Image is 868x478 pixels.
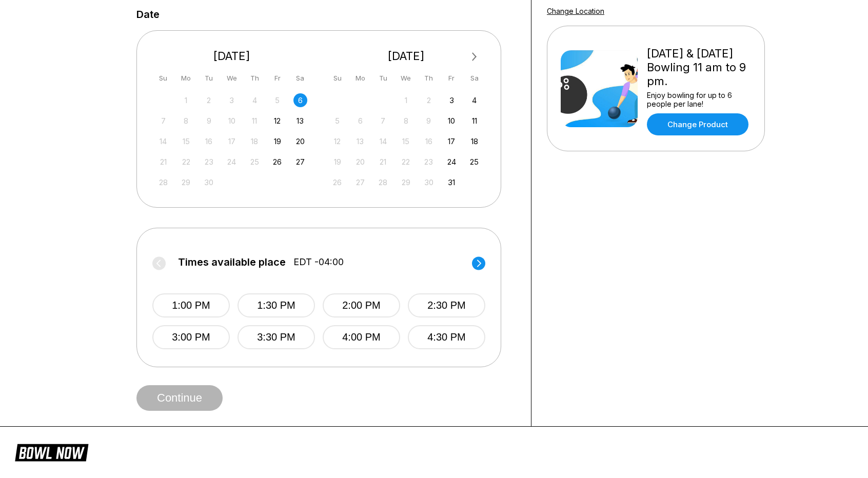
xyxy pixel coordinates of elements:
div: Th [248,71,262,85]
div: Not available Wednesday, September 24th, 2025 [225,155,239,169]
button: 3:30 PM [238,325,315,349]
div: Not available Thursday, October 30th, 2025 [422,175,436,189]
div: Choose Saturday, September 20th, 2025 [293,134,307,148]
div: Fr [270,71,284,85]
div: Not available Thursday, September 4th, 2025 [248,93,262,107]
div: Not available Thursday, October 16th, 2025 [422,134,436,148]
div: Fr [445,71,459,85]
div: Choose Friday, September 12th, 2025 [270,114,284,128]
button: 1:00 PM [152,293,230,317]
div: Su [156,71,170,85]
div: Choose Friday, October 10th, 2025 [445,114,459,128]
div: Not available Monday, September 22nd, 2025 [179,155,193,169]
img: Friday & Saturday Bowling 11 am to 9 pm. [561,50,638,127]
div: Not available Tuesday, September 16th, 2025 [202,134,216,148]
button: 4:30 PM [408,325,485,349]
button: Next Month [466,49,483,65]
div: Th [422,71,436,85]
div: Not available Monday, September 8th, 2025 [179,114,193,128]
a: Change Location [547,7,604,15]
div: Not available Friday, September 5th, 2025 [270,93,284,107]
button: 4:00 PM [323,325,400,349]
div: Choose Saturday, September 27th, 2025 [293,155,307,169]
div: Not available Tuesday, October 14th, 2025 [376,134,390,148]
div: Not available Monday, October 27th, 2025 [353,175,367,189]
div: Not available Monday, October 13th, 2025 [353,134,367,148]
div: Not available Sunday, October 5th, 2025 [330,114,344,128]
div: Choose Saturday, October 4th, 2025 [467,93,481,107]
div: month 2025-10 [329,92,483,189]
div: Enjoy bowling for up to 6 people per lane! [647,91,751,108]
div: Not available Tuesday, September 9th, 2025 [202,114,216,128]
div: Not available Tuesday, September 30th, 2025 [202,175,216,189]
span: EDT -04:00 [293,256,344,268]
button: 1:30 PM [238,293,315,317]
div: Not available Monday, September 1st, 2025 [179,93,193,107]
div: Not available Wednesday, October 8th, 2025 [399,114,413,128]
div: Not available Wednesday, October 1st, 2025 [399,93,413,107]
div: Not available Sunday, September 28th, 2025 [156,175,170,189]
div: Tu [376,71,390,85]
div: Not available Sunday, October 26th, 2025 [330,175,344,189]
label: Date [136,9,160,20]
div: Tu [202,71,216,85]
div: Not available Monday, September 15th, 2025 [179,134,193,148]
div: Not available Wednesday, September 3rd, 2025 [225,93,239,107]
div: month 2025-09 [155,92,309,189]
div: Choose Friday, September 19th, 2025 [270,134,284,148]
div: Not available Tuesday, October 28th, 2025 [376,175,390,189]
div: Not available Sunday, October 12th, 2025 [330,134,344,148]
div: Choose Friday, October 17th, 2025 [445,134,459,148]
div: Choose Friday, October 31st, 2025 [445,175,459,189]
div: Not available Wednesday, October 22nd, 2025 [399,155,413,169]
button: 2:30 PM [408,293,485,317]
div: Choose Friday, October 24th, 2025 [445,155,459,169]
a: Change Product [647,113,748,135]
div: Su [330,71,344,85]
div: We [225,71,239,85]
div: Sa [467,71,481,85]
div: Not available Thursday, September 11th, 2025 [248,114,262,128]
div: Not available Thursday, October 23rd, 2025 [422,155,436,169]
div: Not available Sunday, September 7th, 2025 [156,114,170,128]
div: Not available Monday, September 29th, 2025 [179,175,193,189]
div: Not available Tuesday, October 7th, 2025 [376,114,390,128]
div: Not available Monday, October 6th, 2025 [353,114,367,128]
div: Not available Monday, October 20th, 2025 [353,155,367,169]
div: Choose Saturday, October 18th, 2025 [467,134,481,148]
div: We [399,71,413,85]
span: Times available place [178,256,286,268]
div: Choose Friday, September 26th, 2025 [270,155,284,169]
button: 3:00 PM [152,325,230,349]
div: Not available Sunday, September 14th, 2025 [156,134,170,148]
div: Not available Sunday, October 19th, 2025 [330,155,344,169]
div: Not available Thursday, September 25th, 2025 [248,155,262,169]
div: Not available Sunday, September 21st, 2025 [156,155,170,169]
div: Sa [293,71,307,85]
div: [DATE] [327,49,486,63]
div: Not available Tuesday, October 21st, 2025 [376,155,390,169]
div: Not available Wednesday, September 17th, 2025 [225,134,239,148]
div: Mo [353,71,367,85]
div: Choose Saturday, September 6th, 2025 [293,93,307,107]
div: Not available Thursday, October 2nd, 2025 [422,93,436,107]
div: Not available Thursday, October 9th, 2025 [422,114,436,128]
div: Choose Saturday, October 25th, 2025 [467,155,481,169]
div: Not available Wednesday, September 10th, 2025 [225,114,239,128]
div: Not available Wednesday, October 15th, 2025 [399,134,413,148]
button: 2:00 PM [323,293,400,317]
div: Not available Wednesday, October 29th, 2025 [399,175,413,189]
div: Not available Tuesday, September 23rd, 2025 [202,155,216,169]
div: Choose Friday, October 3rd, 2025 [445,93,459,107]
div: Not available Tuesday, September 2nd, 2025 [202,93,216,107]
div: [DATE] & [DATE] Bowling 11 am to 9 pm. [647,47,751,88]
div: Choose Saturday, October 11th, 2025 [467,114,481,128]
div: Not available Thursday, September 18th, 2025 [248,134,262,148]
div: [DATE] [152,49,311,63]
div: Mo [179,71,193,85]
div: Choose Saturday, September 13th, 2025 [293,114,307,128]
